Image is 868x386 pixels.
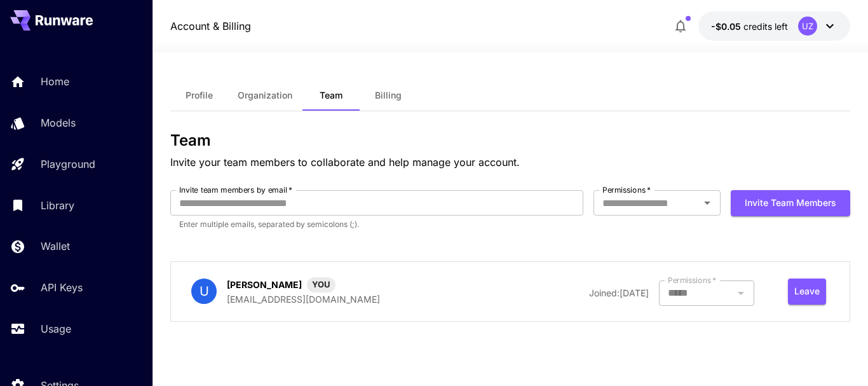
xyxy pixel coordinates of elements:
label: Invite team members by email [179,184,292,195]
p: [PERSON_NAME] [227,278,302,291]
span: YOU [307,279,336,291]
p: API Keys [41,280,83,295]
p: Enter multiple emails, separated by semicolons (;). [179,218,574,231]
h3: Team [170,132,850,149]
button: Open [698,194,716,212]
p: Invite your team members to collaborate and help manage your account. [170,155,850,170]
span: Billing [375,90,402,101]
button: Invite team members [731,190,850,216]
button: -$0.0482UZ [698,11,850,41]
span: Organization [238,90,292,101]
p: Library [41,198,74,213]
p: Usage [41,321,71,336]
p: Wallet [41,238,70,254]
div: UZ [798,17,817,36]
nav: breadcrumb [170,18,251,34]
span: Team [320,90,342,101]
p: [EMAIL_ADDRESS][DOMAIN_NAME] [227,293,380,306]
span: Profile [186,90,213,101]
p: Playground [41,156,95,172]
p: Home [41,74,69,89]
a: Account & Billing [170,18,251,34]
span: credits left [743,21,788,32]
span: -$0.05 [711,21,743,32]
span: Joined: [DATE] [589,287,649,298]
div: -$0.0482 [711,20,788,33]
p: Models [41,115,76,130]
div: U [191,279,217,304]
label: Permissions [668,275,716,286]
label: Permissions [602,184,651,195]
button: Leave [788,279,826,305]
